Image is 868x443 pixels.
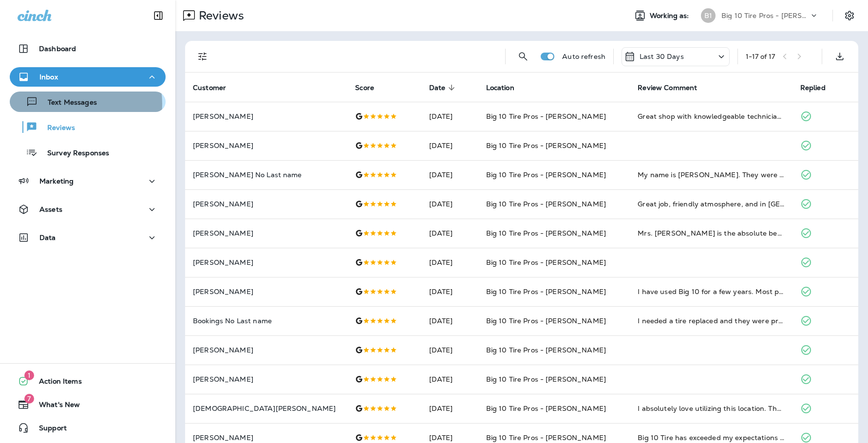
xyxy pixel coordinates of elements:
button: Settings [841,7,858,24]
p: Reviews [38,124,75,133]
div: B1 [701,8,716,23]
span: Date [429,84,446,92]
span: Big 10 Tire Pros - [PERSON_NAME] [486,404,606,413]
span: Big 10 Tire Pros - [PERSON_NAME] [486,112,606,121]
span: Big 10 Tire Pros - [PERSON_NAME] [486,316,606,325]
button: Inbox [10,67,166,87]
td: [DATE] [421,160,478,189]
div: I have used Big 10 for a few years. Most places to get your vehicle serviced are chaotic and wait... [638,287,784,296]
p: Auto refresh [562,53,605,60]
p: [PERSON_NAME] [193,346,340,354]
button: Collapse Sidebar [145,6,172,25]
span: 7 [24,394,34,404]
td: [DATE] [421,306,478,335]
button: Data [10,228,166,247]
span: Date [429,83,458,92]
span: Location [486,84,514,92]
td: [DATE] [421,189,478,219]
span: Big 10 Tire Pros - [PERSON_NAME] [486,433,606,442]
button: Filters [193,47,212,66]
p: Dashboard [39,45,76,53]
p: [PERSON_NAME] [193,375,340,383]
span: Replied [800,84,826,92]
span: Big 10 Tire Pros - [PERSON_NAME] [486,287,606,296]
p: Text Messages [38,98,97,108]
span: Big 10 Tire Pros - [PERSON_NAME] [486,170,606,179]
button: Search Reviews [513,47,533,66]
div: I absolutely love utilizing this location. They are honest, helpful, and hard working. They alway... [638,404,784,413]
span: Big 10 Tire Pros - [PERSON_NAME] [486,346,606,354]
p: Reviews [195,8,244,23]
td: [DATE] [421,219,478,248]
button: Assets [10,200,166,219]
p: Marketing [39,177,74,185]
p: [PERSON_NAME] [193,434,340,442]
p: [PERSON_NAME] No Last name [193,171,340,179]
span: Big 10 Tire Pros - [PERSON_NAME] [486,258,606,267]
span: Big 10 Tire Pros - [PERSON_NAME] [486,229,606,238]
span: Location [486,83,527,92]
td: [DATE] [421,131,478,160]
span: Working as: [650,12,691,20]
div: Great job, friendly atmosphere, and in Clinton, MS (close to home). Perfect! [638,199,784,209]
td: [DATE] [421,394,478,423]
span: Customer [193,83,239,92]
p: Assets [39,205,62,213]
span: Review Comment [638,84,697,92]
span: Action Items [29,377,82,389]
span: Review Comment [638,83,710,92]
p: Big 10 Tire Pros - [PERSON_NAME] [721,12,809,19]
span: Customer [193,84,226,92]
td: [DATE] [421,248,478,277]
p: Last 30 Days [640,53,684,60]
span: What's New [29,401,80,412]
div: Big 10 Tire has exceeded my expectations every single visit. The staff is incredibly helpful, kno... [638,433,784,443]
span: Big 10 Tire Pros - [PERSON_NAME] [486,141,606,150]
span: Replied [800,83,838,92]
div: I needed a tire replaced and they were prompt in getting that taken care of. I appreciate that. [638,316,784,326]
p: Bookings No Last name [193,317,340,325]
div: My name is Thomas. They were wonderful my service consultant Tasha as usual was great. I was goin... [638,170,784,180]
button: Text Messages [10,92,166,112]
button: Reviews [10,117,166,137]
div: 1 - 17 of 17 [746,53,775,60]
span: Support [29,424,67,436]
p: Inbox [39,73,58,81]
button: Marketing [10,171,166,191]
button: 7What's New [10,395,166,414]
button: Support [10,418,166,438]
td: [DATE] [421,277,478,306]
div: Mrs. Toshia is the absolute best and sweetest! She kept me updated about my car at all times, gav... [638,228,784,238]
p: Survey Responses [38,149,109,158]
p: [PERSON_NAME] [193,288,340,295]
button: Dashboard [10,39,166,58]
td: [DATE] [421,102,478,131]
button: Export as CSV [830,47,849,66]
td: [DATE] [421,335,478,365]
p: [PERSON_NAME] [193,142,340,149]
button: Survey Responses [10,142,166,163]
p: [PERSON_NAME] [193,112,340,120]
p: [PERSON_NAME] [193,200,340,208]
p: [PERSON_NAME] [193,258,340,266]
td: [DATE] [421,365,478,394]
span: Score [355,84,374,92]
p: [DEMOGRAPHIC_DATA][PERSON_NAME] [193,405,340,412]
p: [PERSON_NAME] [193,229,340,237]
span: Score [355,83,387,92]
button: 1Action Items [10,371,166,391]
div: Great shop with knowledgeable technicians. [638,111,784,121]
span: Big 10 Tire Pros - [PERSON_NAME] [486,200,606,208]
p: Data [39,234,56,241]
span: 1 [24,370,34,380]
span: Big 10 Tire Pros - [PERSON_NAME] [486,375,606,384]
